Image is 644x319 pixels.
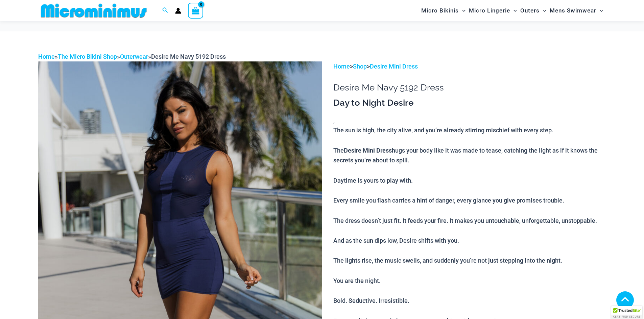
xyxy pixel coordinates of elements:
a: Home [333,63,350,70]
span: Menu Toggle [540,2,546,19]
a: Search icon link [162,6,168,15]
a: Mens SwimwearMenu ToggleMenu Toggle [548,2,605,19]
a: Desire Mini Dress [370,63,418,70]
a: Home [38,53,55,60]
span: Menu Toggle [459,2,466,19]
span: » » » [38,53,226,60]
h3: Day to Night Desire [333,97,606,109]
b: Desire Mini Dress [344,146,392,154]
span: Mens Swimwear [550,2,596,19]
span: Micro Lingerie [469,2,510,19]
span: Menu Toggle [596,2,603,19]
span: Outers [520,2,540,19]
p: > > [333,61,606,72]
a: Shop [353,63,367,70]
img: MM SHOP LOGO FLAT [38,3,149,18]
h1: Desire Me Navy 5192 Dress [333,82,606,93]
a: OutersMenu ToggleMenu Toggle [519,2,548,19]
span: Desire Me Navy 5192 Dress [151,53,226,60]
span: Micro Bikinis [421,2,459,19]
a: View Shopping Cart, empty [188,3,204,18]
div: TrustedSite Certified [611,306,642,319]
a: Account icon link [175,8,181,14]
a: Outerwear [120,53,148,60]
a: The Micro Bikini Shop [58,53,117,60]
nav: Site Navigation [419,1,606,20]
a: Micro BikinisMenu ToggleMenu Toggle [420,2,467,19]
span: Menu Toggle [510,2,517,19]
a: Micro LingerieMenu ToggleMenu Toggle [467,2,519,19]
